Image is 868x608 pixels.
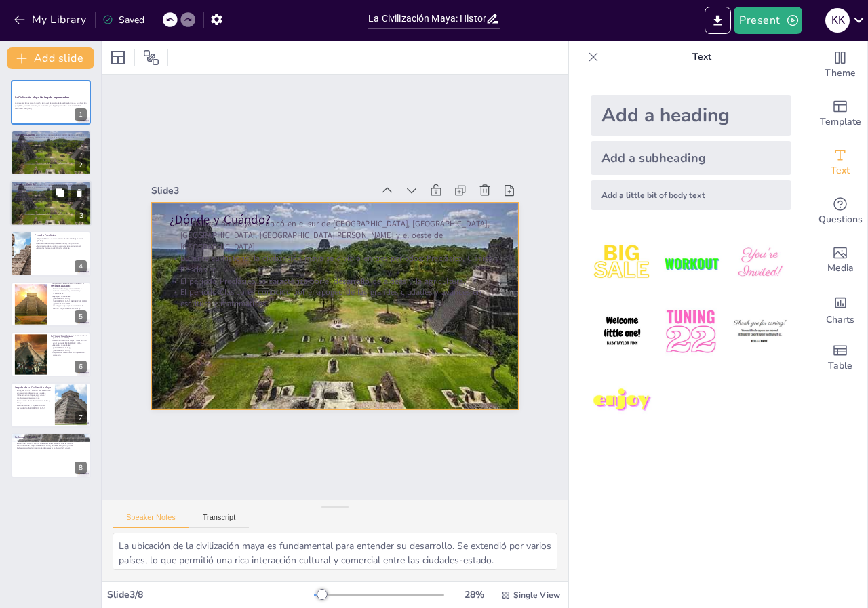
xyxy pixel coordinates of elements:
p: Influencia en la lengua, agricultura y tradiciones contemporáneas. [15,394,51,399]
p: ¿Dónde y Cuándo? [14,182,87,186]
p: Reflexionar sobre la importancia de preservar la diversidad cultural. [15,447,87,449]
div: Slide 3 [188,132,402,213]
span: Position [143,49,159,66]
img: 2.jpeg [659,232,722,295]
div: Get real-time input from your audience [813,187,867,236]
div: Add images, graphics, shapes or video [813,236,867,285]
button: Speaker Notes [113,513,189,528]
p: El periodo Clásico es conocido por el apogeo de las grandes ciudades y avances en escritura y mat... [171,236,492,360]
div: Add a table [813,333,867,382]
div: 7 [11,382,91,427]
div: Add a subheading [591,141,791,175]
img: 7.jpeg [591,369,654,432]
p: La presentación explora la rica historia y el desarrollo de la civilización maya, su ubicación ge... [15,102,87,107]
div: 2 [11,130,91,175]
div: Add a heading [591,95,791,136]
button: Duplicate Slide [52,184,68,201]
div: 8 [75,462,87,474]
p: Ejemplos destacados: El Mirador y Nakbé. [35,247,87,250]
p: Durante su historia, la civilización maya se dividió en tres periodos: Preclásico, Clásico y Posc... [14,191,87,196]
div: 4 [75,260,87,272]
span: Charts [826,312,854,327]
p: El periodo Clásico es conocido por el apogeo de las grandes ciudades y avances en escritura y mat... [14,199,87,204]
div: 3 [75,209,87,222]
p: El periodo Preclásico se caracteriza por el desarrollo de aldeas y la agricultura. [15,146,87,149]
div: 1 [75,108,87,121]
div: 4 [11,231,91,276]
div: Saved [102,14,144,26]
div: 7 [75,411,87,424]
p: Ejemplos de ciudades: [GEOGRAPHIC_DATA] y [GEOGRAPHIC_DATA]. [51,344,87,352]
p: Periodo Preclásico [35,233,87,237]
p: Importantes desarrollos en arquitectura y comercio. [51,352,87,357]
span: Table [828,359,852,373]
p: Preservación de tradiciones ancestrales y lengua. [15,399,51,404]
span: Media [827,261,854,276]
p: Se desarrollaron las primeras aldeas y la agricultura. [35,243,87,245]
p: La civilización maya se ubicó en el sur de [GEOGRAPHIC_DATA], [GEOGRAPHIC_DATA], [GEOGRAPHIC_DATA... [189,171,514,306]
button: Add slide [7,47,94,69]
p: La cultura maya es un testimonio de la creatividad y resiliencia humana. [15,439,87,442]
div: 5 [75,310,87,323]
img: 5.jpeg [659,300,722,363]
p: La influencia de los [DEMOGRAPHIC_DATA] se siente aún [DATE] en día. [15,445,87,447]
div: 6 [75,361,87,373]
img: 1.jpeg [591,232,654,295]
p: Durante su historia, la civilización maya se dividió en tres periodos: Preclásico, Clásico y Posc... [181,203,502,327]
button: Transcript [189,513,250,528]
button: Export to PowerPoint [705,7,731,34]
p: El periodo Clásico es conocido por el apogeo de las grandes ciudades y avances en escritura y mat... [15,148,87,153]
p: La religión jugó un papel central en la vida de los [DEMOGRAPHIC_DATA]. [51,304,87,309]
span: Single View [513,590,560,601]
span: Text [831,163,850,178]
p: Text [604,41,800,73]
button: My Library [10,9,92,31]
span: Questions [818,212,863,227]
div: K K [825,8,850,33]
button: Delete Slide [71,184,87,201]
div: Layout [107,47,129,68]
span: Theme [825,66,856,81]
p: Ejemplos de ciudades: [GEOGRAPHIC_DATA], [GEOGRAPHIC_DATA], [GEOGRAPHIC_DATA] y [GEOGRAPHIC_DATA]. [51,295,87,305]
span: Template [820,115,861,129]
p: Estudiar la cultura maya nos ofrece lecciones valiosas sobre la historia. [15,442,87,445]
div: 8 [11,433,91,478]
div: Add charts and graphs [813,285,867,333]
div: Add ready made slides [813,89,867,138]
img: 3.jpeg [728,232,791,295]
p: Reflexiones Finales [15,434,87,439]
button: Present [734,7,802,34]
p: La civilización maya se ubicó en el sur de [GEOGRAPHIC_DATA], [GEOGRAPHIC_DATA], [GEOGRAPHIC_DATA... [14,184,87,191]
p: Declive en las tierras bajas y florecimiento en el norte de [GEOGRAPHIC_DATA]. [51,339,87,344]
div: 5 [11,282,91,327]
div: Add a little bit of body text [591,180,791,210]
div: Add text boxes [813,138,867,187]
p: Construcción de grandes ciudades y avances en escritura, astronomía y matemáticas. [51,287,87,295]
div: Slide 3 / 8 [107,588,314,601]
p: Durante su historia, la civilización maya se dividió en tres periodos: Preclásico, Clásico y Posc... [15,141,87,146]
strong: La Civilización Maya: Un Legado Imperecedero [15,96,70,100]
p: La civilización maya se ubicó en el sur de [GEOGRAPHIC_DATA], [GEOGRAPHIC_DATA], [GEOGRAPHIC_DATA... [15,134,87,141]
p: El periodo Clásico se extiende desde el [DATE] hasta el [DATE] [51,282,87,287]
p: Recordatorio de la riqueza cultural y diversidad en [GEOGRAPHIC_DATA]. [15,405,51,409]
div: Change the overall theme [813,41,867,89]
button: K K [825,7,850,34]
img: 4.jpeg [591,300,654,363]
img: 6.jpeg [728,300,791,363]
p: Generated with [URL] [15,107,87,110]
p: Legado de la Civilización Maya [15,386,51,390]
p: ¿Dónde y Cuándo? [15,132,87,136]
div: 28 % [458,588,490,601]
p: Surgimiento de la escritura y arquitectura monumental. [35,245,87,247]
input: Insert title [368,9,485,28]
p: El periodo Posclásico se extiende desde el [DATE] hasta [DATE] [51,334,87,339]
p: El periodo Preclásico se caracteriza por el desarrollo de aldeas y la agricultura. [14,197,87,199]
div: 3 [10,180,92,226]
div: 1 [11,80,91,125]
div: 6 [11,332,91,377]
p: El legado de la civilización maya es visible en las comunidades mayas actuales. [15,390,51,394]
p: El periodo Preclásico se caracteriza por el desarrollo de aldeas y la agricultura. [178,225,496,338]
p: El periodo Preclásico se extiende desde el [DATE] hasta el [DATE] [35,237,87,242]
textarea: La ubicación de la civilización maya es fundamental para entender su desarrollo. Se extendió por ... [113,533,557,570]
div: 2 [75,159,87,171]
